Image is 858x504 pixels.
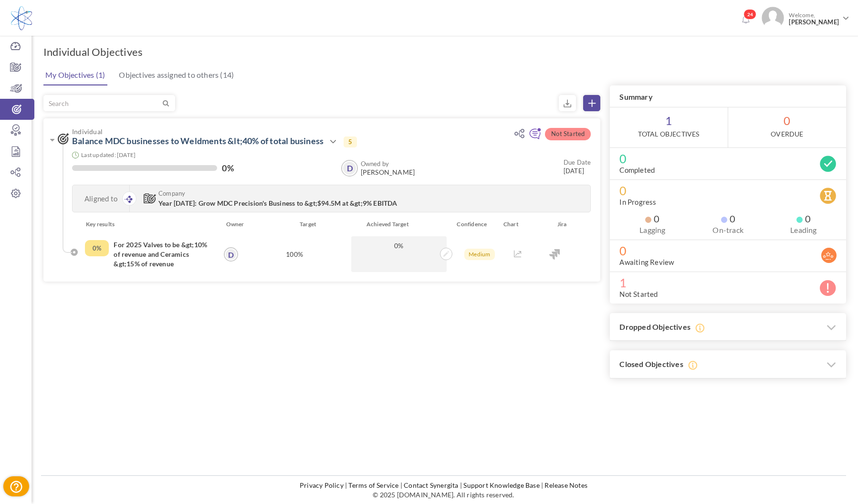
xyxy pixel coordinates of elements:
[796,214,811,223] span: 0
[437,249,450,257] a: Update achivements
[342,161,357,176] a: D
[619,278,837,287] span: 1
[529,132,541,141] a: Add continuous feedback
[44,95,161,111] input: Search
[41,490,846,500] p: © 2025 [DOMAIN_NAME]. All rights reserved.
[695,225,761,235] label: On-track
[771,225,837,235] label: Leading
[400,481,402,490] li: |
[610,85,846,107] h3: Summary
[499,220,538,229] div: Chart
[345,481,347,490] li: |
[619,225,685,235] label: Lagging
[559,95,576,111] small: Export
[463,481,539,489] a: Support Knowledge Base
[225,248,237,261] a: D
[619,165,655,175] label: Completed
[762,7,784,29] img: Photo
[43,65,107,85] a: My Objectives (1)
[348,481,398,489] a: Terms of Service
[619,197,656,207] label: In Progress
[43,45,143,59] h1: Individual Objectives
[564,158,591,175] small: [DATE]
[645,214,659,223] span: 0
[361,160,389,168] b: Owned by
[743,9,756,20] span: 24
[73,185,130,212] div: Aligned to
[244,236,345,272] div: 100%
[254,220,352,229] div: Target
[158,199,398,207] span: Year [DATE]: Grow MDC Precision's Business to &gt;$94.5M at &gt;9% EBITDA
[721,214,735,223] span: 0
[610,107,727,147] span: 1
[72,136,324,146] a: Balance MDC businesses to Weldments &lt;40% of total business
[352,220,450,229] div: Achieved Target
[619,257,674,267] label: Awaiting Review
[450,220,498,229] div: Confidence
[464,249,495,260] span: Medium
[361,168,415,176] span: [PERSON_NAME]
[784,7,841,31] span: Welcome,
[460,481,462,490] li: |
[222,163,233,173] label: 0%
[564,158,591,166] small: Due Date
[356,241,442,250] span: 0%
[116,65,236,84] a: Objectives assigned to others (14)
[544,481,587,489] a: Release Notes
[300,481,344,489] a: Privacy Policy
[79,220,220,229] div: Key results
[549,249,560,260] img: Jira Integration
[11,6,32,30] img: Logo
[758,3,853,31] a: Photo Welcome,[PERSON_NAME]
[738,12,753,28] a: Notifications
[220,220,255,229] div: Owner
[72,128,510,135] span: Individual
[85,240,109,256] div: Completed Percentage
[541,481,543,490] li: |
[610,313,846,341] h3: Dropped Objectives
[619,246,837,255] span: 0
[619,186,837,195] span: 0
[638,129,699,139] label: Total Objectives
[771,129,803,139] label: OverDue
[789,19,839,26] span: [PERSON_NAME]
[583,95,600,111] a: Create Objective
[610,350,846,378] h3: Closed Objectives
[404,481,458,489] a: Contact Synergita
[81,151,136,158] small: Last updated: [DATE]
[114,240,211,269] h4: For 2025 Valves to be &gt;10% of revenue and Ceramics &gt;15% of revenue
[538,220,586,229] div: Jira
[545,128,591,140] span: Not Started
[158,190,509,197] span: Company
[728,107,846,147] span: 0
[619,154,837,163] span: 0
[344,136,357,147] span: 5
[619,289,658,299] label: Not Started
